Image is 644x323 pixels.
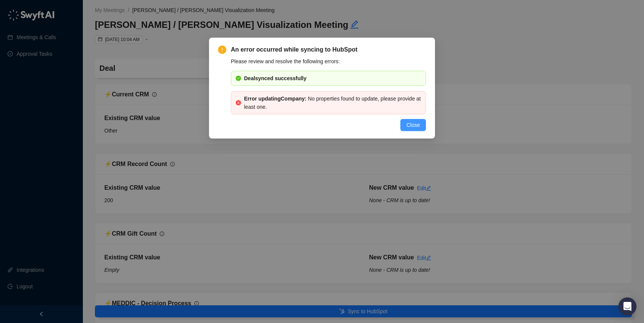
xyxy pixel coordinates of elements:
b: Error updating Company : [244,96,307,102]
span: Close [406,121,420,129]
span: exclamation-circle [218,46,226,54]
span: Please review and resolve the following errors: [231,58,340,64]
button: Close [400,119,426,131]
span: close-circle [236,100,241,105]
span: check-circle [236,76,241,81]
div: Open Intercom Messenger [618,297,636,315]
div: No properties found to update, please provide at least one. [244,94,421,111]
b: Deal synced successfully [244,75,307,81]
span: An error occurred while syncing to HubSpot [231,45,426,54]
